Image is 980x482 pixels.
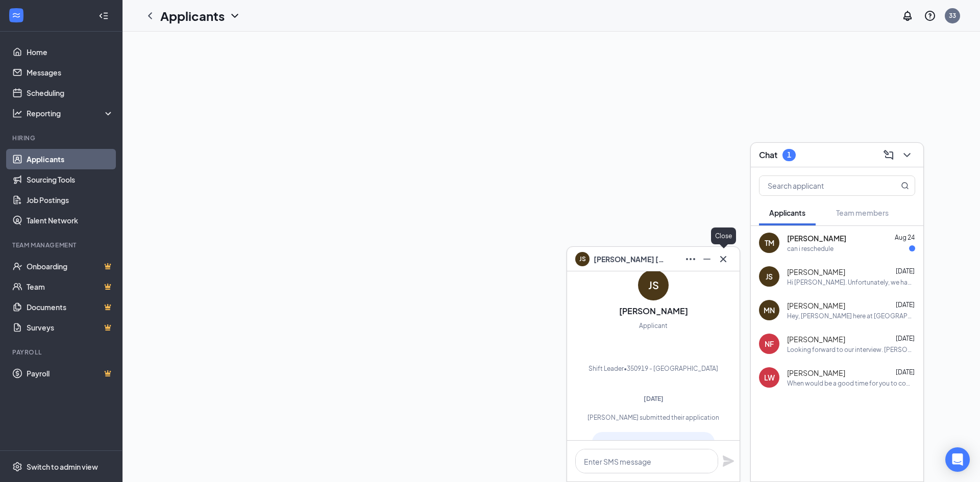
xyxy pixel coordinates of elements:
div: 1 [787,150,791,159]
svg: Cross [717,253,729,265]
div: Looking forward to our interview. [PERSON_NAME] [PERSON_NAME] [787,345,915,354]
svg: Collapse [99,11,109,21]
div: JS [766,271,773,282]
div: LW [764,372,775,383]
h3: Chat [759,149,777,161]
a: OnboardingCrown [27,256,114,276]
div: [PERSON_NAME] submitted their application [576,413,731,422]
h3: [PERSON_NAME] [619,306,688,317]
div: Hey, [PERSON_NAME] here at [GEOGRAPHIC_DATA] on University. I tried calling your cell #, but coul... [787,312,915,320]
div: TM [765,238,774,248]
div: can i reschedule [787,244,834,253]
a: SurveysCrown [27,317,114,338]
span: [PERSON_NAME] [787,267,845,277]
span: Applicants [769,208,805,217]
div: Payroll [12,348,112,357]
span: [PERSON_NAME] [787,334,845,344]
input: Search applicant [759,176,880,195]
div: Close [711,227,736,244]
div: Team Management [12,241,112,249]
div: Hi [PERSON_NAME]. Unfortunately, we had to reschedule your meeting with [PERSON_NAME]' for Shift ... [787,278,915,287]
span: [DATE] [896,267,915,275]
svg: QuestionInfo [924,10,936,22]
span: [PERSON_NAME] [787,368,845,378]
a: TeamCrown [27,276,114,297]
span: Aug 24 [895,234,915,241]
button: ComposeMessage [880,147,897,163]
a: Scheduling [27,83,114,103]
div: When would be a good time for you to come in and interview? [787,379,915,388]
svg: ChevronDown [229,10,241,22]
svg: ChevronLeft [144,10,156,22]
h1: Applicants [160,7,225,24]
svg: Settings [12,462,22,472]
div: Hiring [12,134,112,142]
a: Messages [27,62,114,83]
button: ChevronDown [899,147,915,163]
div: MN [764,305,775,315]
span: [DATE] [896,368,915,376]
span: [PERSON_NAME] [787,233,846,243]
a: Sourcing Tools [27,169,114,190]
span: [PERSON_NAME] [PERSON_NAME] [594,253,665,265]
svg: Plane [722,455,734,467]
div: Applicant [639,321,668,331]
span: [PERSON_NAME] [787,300,845,311]
span: [DATE] [896,335,915,342]
svg: Notifications [901,10,914,22]
a: Applicants [27,149,114,169]
div: NF [765,339,774,349]
svg: Ellipses [684,253,697,265]
svg: Minimize [701,253,713,265]
span: Team members [836,208,889,217]
svg: Analysis [12,108,22,118]
div: Switch to admin view [27,462,98,472]
a: PayrollCrown [27,363,114,384]
span: [DATE] [896,301,915,309]
a: Talent Network [27,210,114,231]
a: Job Postings [27,190,114,210]
a: Home [27,42,114,62]
span: [DATE] [644,395,664,402]
svg: ComposeMessage [883,149,895,161]
button: Ellipses [682,251,699,267]
button: Minimize [699,251,715,267]
svg: ChevronDown [901,149,913,161]
div: Reporting [27,108,114,118]
a: DocumentsCrown [27,297,114,317]
div: Shift Leader • 350919 - [GEOGRAPHIC_DATA] [589,364,718,374]
button: Cross [715,251,731,267]
svg: WorkstreamLogo [11,10,21,20]
div: JS [648,278,659,292]
div: Open Intercom Messenger [945,447,970,472]
svg: MagnifyingGlass [901,182,909,190]
div: 33 [949,11,956,20]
